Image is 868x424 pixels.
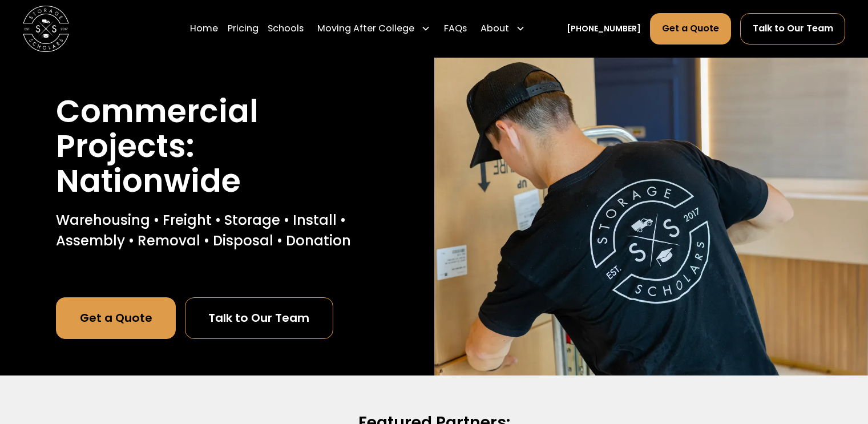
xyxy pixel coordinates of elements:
a: Get a Quote [650,13,731,44]
a: Schools [268,13,304,45]
img: Storage Scholars main logo [23,6,69,52]
div: Moving After College [313,13,435,45]
div: About [481,22,509,35]
a: Home [190,13,218,45]
a: Pricing [228,13,259,45]
a: FAQs [444,13,467,45]
div: About [476,13,530,45]
a: Talk to Our Team [185,297,333,338]
p: Warehousing • Freight • Storage • Install • Assembly • Removal • Disposal • Donation [56,210,378,252]
div: Moving After College [317,22,414,35]
h1: Commercial Projects: Nationwide [56,94,378,199]
a: Talk to Our Team [740,13,845,44]
a: [PHONE_NUMBER] [567,23,641,35]
a: Get a Quote [56,297,176,338]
